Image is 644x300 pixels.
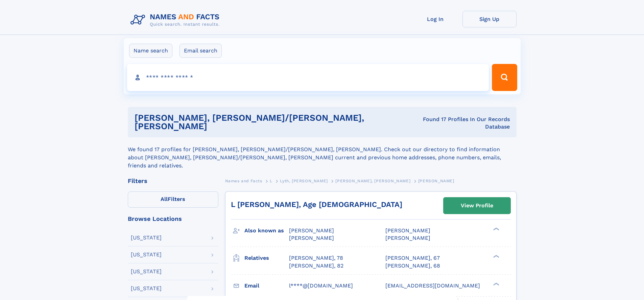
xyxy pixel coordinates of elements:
div: [US_STATE] [131,286,162,291]
a: [PERSON_NAME], [PERSON_NAME] [335,177,410,185]
a: L [PERSON_NAME], Age [DEMOGRAPHIC_DATA] [231,200,402,209]
label: Filters [128,191,218,208]
a: L [270,177,272,185]
span: [PERSON_NAME] [385,235,430,241]
a: Lyth, [PERSON_NAME] [280,177,328,185]
div: ❯ [492,282,500,286]
span: [PERSON_NAME] [289,235,334,241]
span: [PERSON_NAME] [418,179,454,183]
label: Name search [129,44,172,58]
a: Sign Up [462,11,517,27]
span: [EMAIL_ADDRESS][DOMAIN_NAME] [385,282,480,289]
span: [PERSON_NAME], [PERSON_NAME] [335,179,410,183]
a: Log In [408,11,462,27]
div: [US_STATE] [131,252,162,257]
a: [PERSON_NAME], 67 [385,254,440,262]
div: View Profile [461,198,493,213]
label: Email search [180,44,222,58]
div: Found 17 Profiles In Our Records Database [408,116,510,131]
h1: [PERSON_NAME], [PERSON_NAME]/[PERSON_NAME], [PERSON_NAME] [135,114,408,131]
img: Logo Names and Facts [128,11,225,29]
button: Search Button [492,64,517,91]
div: We found 17 profiles for [PERSON_NAME], [PERSON_NAME]/[PERSON_NAME], [PERSON_NAME]. Check out our... [128,137,517,170]
span: [PERSON_NAME] [385,227,430,234]
div: ❯ [492,227,500,231]
span: [PERSON_NAME] [289,227,334,234]
div: Browse Locations [128,216,218,222]
div: Filters [128,178,218,184]
div: [US_STATE] [131,269,162,274]
input: search input [127,64,489,91]
span: L [270,179,272,183]
a: Names and Facts [225,177,262,185]
span: Lyth, [PERSON_NAME] [280,179,328,183]
a: [PERSON_NAME], 78 [289,254,343,262]
a: [PERSON_NAME], 68 [385,262,440,270]
h3: Also known as [244,225,289,236]
h3: Relatives [244,252,289,264]
a: View Profile [444,198,510,214]
span: All [161,196,168,202]
div: ❯ [492,254,500,259]
div: [US_STATE] [131,235,162,240]
a: [PERSON_NAME], 82 [289,262,343,270]
h3: Email [244,280,289,292]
